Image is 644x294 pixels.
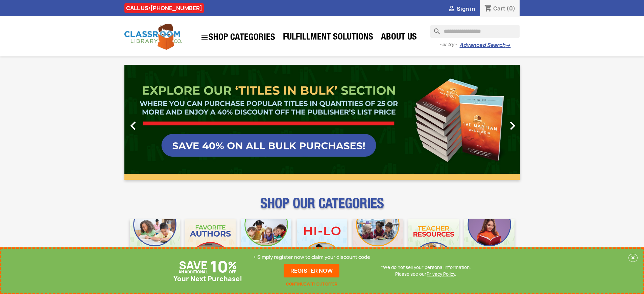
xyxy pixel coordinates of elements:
a: Advanced Search→ [459,42,510,49]
span: (0) [506,5,516,12]
img: CLC_Phonics_And_Decodables_Mobile.jpg [241,219,291,269]
a: About Us [378,31,420,45]
span: → [505,42,510,49]
span: Cart [493,5,505,12]
img: CLC_Teacher_Resources_Mobile.jpg [408,219,459,269]
img: CLC_Dyslexia_Mobile.jpg [464,219,515,269]
span: Sign in [457,5,475,13]
i:  [448,5,456,13]
a: SHOP CATEGORIES [197,30,279,45]
img: CLC_Fiction_Nonfiction_Mobile.jpg [353,219,403,269]
a: Fulfillment Solutions [280,31,377,45]
a:  Sign in [448,5,475,13]
ul: Carousel container [124,65,520,180]
a: Previous [124,65,184,180]
span: - or try - [439,41,459,48]
img: CLC_Bulk_Mobile.jpg [130,219,180,269]
i:  [504,117,521,134]
img: CLC_HiLo_Mobile.jpg [297,219,347,269]
a: [PHONE_NUMBER] [150,4,202,12]
div: CALL US: [124,3,204,13]
a: Next [460,65,520,180]
i: shopping_cart [484,5,492,13]
i:  [125,117,142,134]
input: Search [430,25,520,38]
i:  [200,33,209,42]
i: search [430,25,438,33]
img: CLC_Favorite_Authors_Mobile.jpg [185,219,236,269]
img: Classroom Library Company [124,24,182,50]
p: SHOP OUR CATEGORIES [124,201,520,214]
